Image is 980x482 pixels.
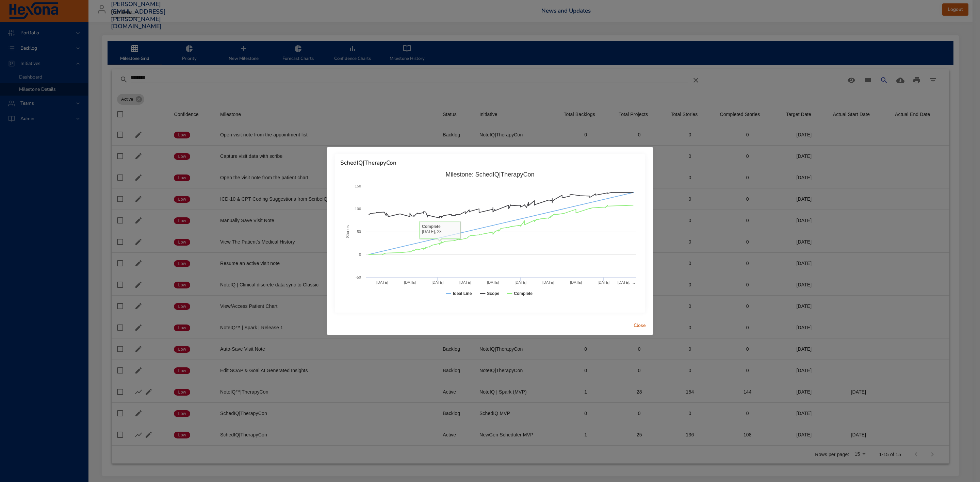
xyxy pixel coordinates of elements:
span: Close [632,321,648,330]
text: [DATE], … [618,280,635,284]
text: [DATE] [570,280,582,284]
text: [DATE] [542,280,554,284]
text: [DATE] [432,280,444,284]
text: 100 [355,207,361,211]
button: Close [629,319,651,332]
text: [DATE] [404,280,416,284]
text: 150 [355,184,361,188]
text: Complete [514,291,533,296]
text: 0 [359,252,361,256]
text: Scope [487,291,499,296]
text: [DATE] [598,280,610,284]
text: 50 [357,230,361,234]
text: -50 [356,275,361,279]
text: Stories [345,226,350,238]
text: Ideal Line [453,291,472,296]
h6: SchedIQ|TherapyCon [340,160,640,166]
text: Milestone: SchedIQ|TherapyCon [446,171,535,178]
text: [DATE] [515,280,527,284]
text: [DATE] [376,280,388,284]
text: [DATE] [459,280,471,284]
text: [DATE] [487,280,499,284]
